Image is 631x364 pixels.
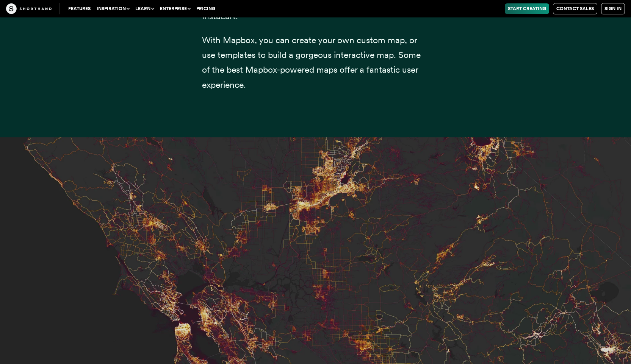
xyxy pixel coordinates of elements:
[6,3,52,14] img: The Craft
[94,3,132,14] button: Inspiration
[157,3,193,14] button: Enterprise
[553,3,597,14] a: Contact Sales
[601,3,625,14] a: Sign in
[132,3,157,14] button: Learn
[193,3,218,14] a: Pricing
[505,3,549,14] a: Start Creating
[65,3,94,14] a: Features
[202,35,421,90] span: With Mapbox, you can create your own custom map, or use templates to build a gorgeous interactive...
